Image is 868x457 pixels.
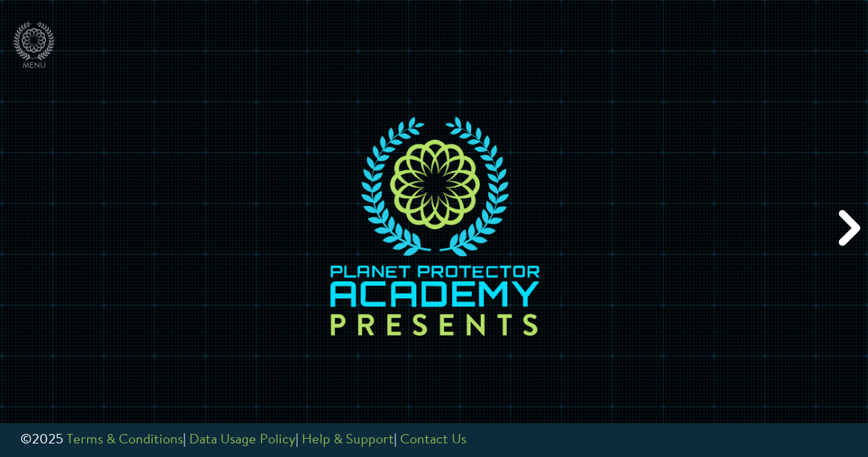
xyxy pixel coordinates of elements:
span: Menu [22,60,46,72]
span: © [20,433,32,447]
a: Help & Support [302,433,394,447]
a: Data Usage Policy [189,433,296,447]
a: Menu [14,22,54,72]
span: | [394,433,397,447]
span: | [296,433,298,447]
span: 2025 [32,433,63,447]
a: Terms & Conditions [66,433,183,447]
span: | [183,433,186,447]
a: Contact Us [400,433,467,447]
img: ppa_presents-9ffdcda2ef138e90e14be483c614d6bd.png [324,114,544,344]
